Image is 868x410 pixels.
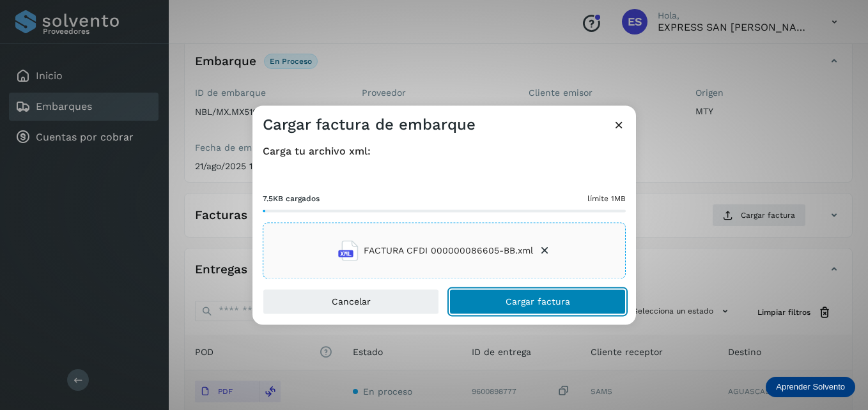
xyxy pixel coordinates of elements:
span: Cancelar [332,298,371,307]
p: Aprender Solvento [776,382,845,392]
button: Cancelar [263,289,439,315]
span: límite 1MB [587,194,626,205]
h3: Cargar factura de embarque [263,116,476,134]
span: Cargar factura [506,298,570,307]
span: 7.5KB cargados [263,194,320,205]
div: Aprender Solvento [766,377,855,397]
span: FACTURA CFDI 000000086605-BB.xml [364,244,533,257]
h4: Carga tu archivo xml: [263,145,626,157]
button: Cargar factura [449,289,626,315]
